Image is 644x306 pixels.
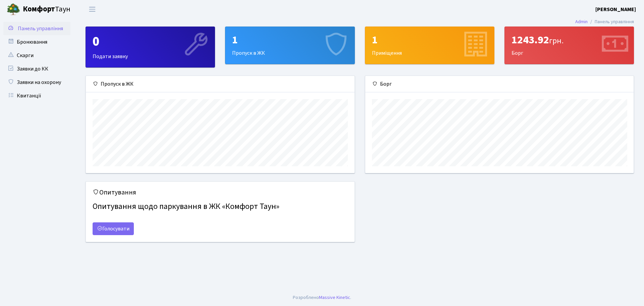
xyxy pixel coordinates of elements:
[3,62,70,76] a: Заявки до КК
[93,199,348,214] h4: Опитування щодо паркування в ЖК «Комфорт Таун»
[505,27,634,64] div: Борг
[23,4,55,14] b: Комфорт
[18,25,63,32] span: Панель управління
[7,3,20,16] img: logo.png
[365,27,494,64] a: 1Приміщення
[23,4,70,15] span: Таун
[365,76,634,92] div: Борг
[86,27,215,67] div: Подати заявку
[565,15,644,29] nav: breadcrumb
[3,22,70,35] a: Панель управління
[588,18,634,26] li: Панель управління
[93,188,348,196] h5: Опитування
[293,294,351,301] div: .
[512,34,627,46] div: 1243.92
[365,27,494,64] div: Приміщення
[293,294,319,301] a: Розроблено
[549,35,563,47] span: грн.
[93,34,208,50] div: 0
[232,34,347,46] div: 1
[595,5,636,13] a: [PERSON_NAME]
[225,27,355,64] a: 1Пропуск в ЖК
[86,76,355,92] div: Пропуск в ЖК
[575,18,588,25] a: Admin
[3,76,70,89] a: Заявки на охорону
[3,89,70,102] a: Квитанції
[3,49,70,62] a: Скарги
[595,6,636,13] b: [PERSON_NAME]
[372,34,487,46] div: 1
[225,27,354,64] div: Пропуск в ЖК
[3,35,70,49] a: Бронювання
[93,222,134,235] a: Голосувати
[86,27,215,68] a: 0Подати заявку
[84,4,101,15] button: Переключити навігацію
[319,294,350,301] a: Massive Kinetic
